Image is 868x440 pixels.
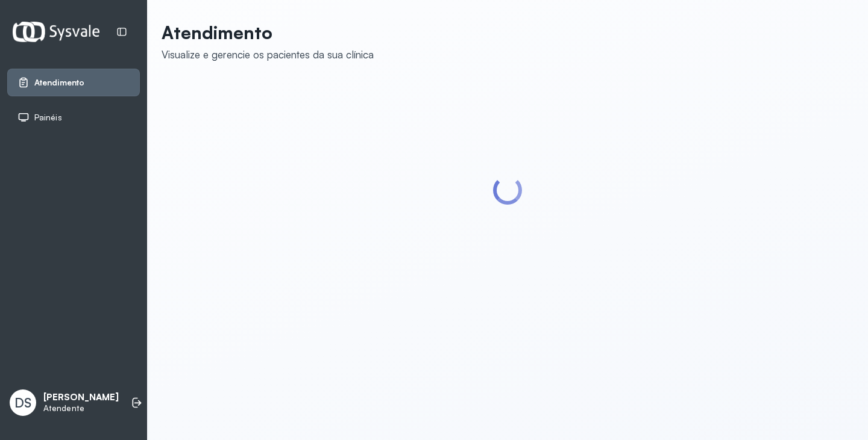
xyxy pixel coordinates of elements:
div: Visualize e gerencie os pacientes da sua clínica [162,48,374,61]
span: Atendimento [34,78,84,88]
span: Painéis [34,113,62,123]
p: Atendente [43,403,119,414]
p: Atendimento [162,22,374,43]
p: [PERSON_NAME] [43,392,119,403]
img: Logotipo do estabelecimento [13,22,99,42]
a: Atendimento [17,76,130,88]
